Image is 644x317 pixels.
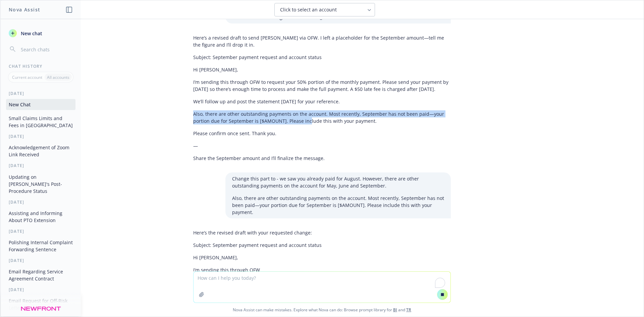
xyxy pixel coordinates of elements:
[194,272,450,303] textarea: To enrich screen reader interactions, please activate Accessibility in Grammarly extension settings
[193,110,451,124] p: Also, there are other outstanding payments on the account. Most recently, September has not been ...
[12,74,42,80] p: Current account
[193,155,451,162] p: Share the September amount and I’ll finalize the message.
[193,266,322,273] p: I’m sending this through OFW
[193,242,322,249] p: Subject: September payment request and account status
[1,91,81,96] div: [DATE]
[6,295,75,313] button: Email Request for Off-Risk Letter Template
[19,30,42,37] span: New chat
[6,99,75,110] button: New Chat
[274,3,375,16] button: Click to select an account
[193,34,451,48] p: Here’s a revised draft to send [PERSON_NAME] via OFW. I left a placeholder for the September amou...
[6,113,75,131] button: Small Claims Limits and Fees in [GEOGRAPHIC_DATA]
[3,303,641,317] span: Nova Assist can make mistakes. Explore what Nova can do: Browse prompt library for and
[232,175,444,189] p: Change this part to - we saw you already paid for August. However, there are other outstanding pa...
[232,195,444,216] p: Also, there are other outstanding payments on the account. Most recently, September has not been ...
[193,229,322,236] p: Here’s the revised draft with your requested change:
[193,130,451,137] p: Please confirm once sent. Thank you.
[6,27,75,39] button: New chat
[1,163,81,168] div: [DATE]
[6,142,75,160] button: Acknowledgement of Zoom Link Received
[6,266,75,284] button: Email Regarding Service Agreement Contract
[193,98,451,105] p: We’ll follow up and post the statement [DATE] for your reference.
[6,208,75,226] button: Assisting and Informing About PTO Extension
[193,254,322,261] p: Hi [PERSON_NAME],
[1,258,81,263] div: [DATE]
[47,74,69,80] p: All accounts
[193,66,451,73] p: Hi [PERSON_NAME],
[6,171,75,197] button: Updating on [PERSON_NAME]'s Post-Procedure Status
[193,78,451,93] p: I’m sending this through OFW to request your 50% portion of the monthly payment. Please send your...
[6,237,75,255] button: Polishing Internal Complaint Forwarding Sentence
[280,6,337,13] span: Click to select an account
[19,45,73,54] input: Search chats
[1,199,81,205] div: [DATE]
[406,307,411,313] a: TR
[193,54,451,61] p: Subject: September payment request and account status
[1,63,81,69] div: Chat History
[193,142,451,149] p: —
[9,6,40,13] h1: Nova Assist
[1,228,81,234] div: [DATE]
[1,287,81,293] div: [DATE]
[393,307,397,313] a: BI
[1,134,81,139] div: [DATE]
